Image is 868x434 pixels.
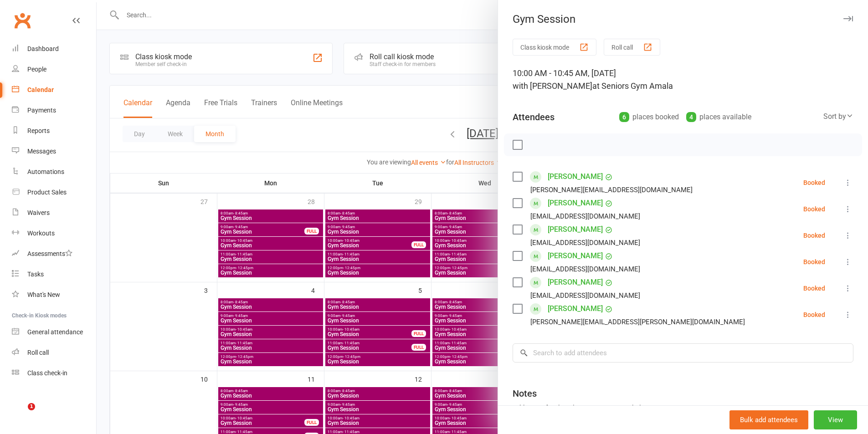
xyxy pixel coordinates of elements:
a: [PERSON_NAME] [548,169,603,184]
a: Waivers [12,203,96,223]
div: Gym Session [498,13,868,26]
div: Class check-in [27,369,67,377]
div: Add notes for this class / appointment below [513,403,853,414]
div: 6 [619,112,629,122]
a: People [12,59,96,80]
a: Dashboard [12,39,96,59]
a: Product Sales [12,182,96,203]
div: [EMAIL_ADDRESS][DOMAIN_NAME] [530,263,640,275]
div: People [27,66,46,73]
div: Sort by [823,111,853,123]
a: Workouts [12,223,96,244]
a: Calendar [12,80,96,100]
a: [PERSON_NAME] [548,301,603,316]
a: [PERSON_NAME] [548,222,603,237]
div: [PERSON_NAME][EMAIL_ADDRESS][PERSON_NAME][DOMAIN_NAME] [530,316,745,328]
span: at Seniors Gym Amala [592,81,673,91]
div: 10:00 AM - 10:45 AM, [DATE] [513,67,853,92]
button: Roll call [604,39,660,56]
div: [PERSON_NAME][EMAIL_ADDRESS][DOMAIN_NAME] [530,184,693,196]
div: Booked [803,206,825,212]
div: Notes [513,387,537,400]
a: What's New [12,285,96,305]
div: Calendar [27,86,54,93]
button: View [814,410,857,429]
span: 1 [28,403,35,410]
div: [EMAIL_ADDRESS][DOMAIN_NAME] [530,290,640,301]
div: Booked [803,232,825,239]
iframe: Intercom live chat [9,403,31,425]
a: General attendance kiosk mode [12,322,96,342]
div: Product Sales [27,189,67,196]
div: Booked [803,179,825,186]
div: Payments [27,107,56,114]
div: places available [686,111,751,123]
div: [EMAIL_ADDRESS][DOMAIN_NAME] [530,210,640,222]
div: [EMAIL_ADDRESS][DOMAIN_NAME] [530,237,640,249]
a: Assessments [12,244,96,264]
div: Reports [27,127,50,134]
a: Automations [12,162,96,182]
a: Messages [12,141,96,162]
div: What's New [27,291,60,298]
span: with [PERSON_NAME] [513,81,592,91]
div: 4 [686,112,696,122]
div: places booked [619,111,679,123]
div: Automations [27,168,64,175]
div: Tasks [27,271,44,278]
div: Dashboard [27,45,59,52]
div: Assessments [27,250,72,257]
div: Messages [27,148,56,155]
a: [PERSON_NAME] [548,196,603,210]
div: General attendance [27,328,83,336]
a: Roll call [12,342,96,363]
div: Roll call [27,349,49,356]
button: Bulk add attendees [729,410,808,429]
a: [PERSON_NAME] [548,275,603,290]
button: Class kiosk mode [513,39,596,56]
div: Attendees [513,111,555,123]
a: Tasks [12,264,96,285]
div: Booked [803,259,825,265]
a: Payments [12,100,96,121]
a: [PERSON_NAME] [548,249,603,263]
div: Waivers [27,209,50,216]
div: Workouts [27,230,55,237]
input: Search to add attendees [513,343,853,363]
div: Booked [803,285,825,291]
a: Clubworx [11,9,34,32]
a: Class kiosk mode [12,363,96,383]
a: Reports [12,121,96,141]
div: Booked [803,311,825,318]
